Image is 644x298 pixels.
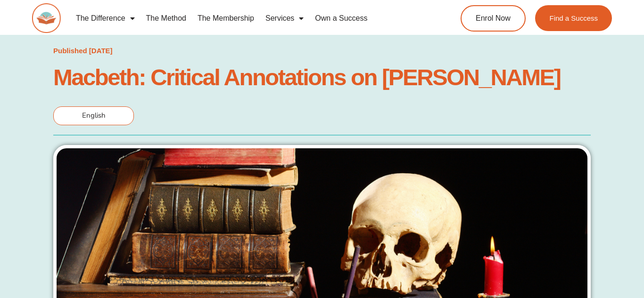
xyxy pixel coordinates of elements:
[70,8,428,29] nav: Menu
[70,8,140,29] a: The Difference
[53,47,87,55] span: Published
[140,8,192,29] a: The Method
[89,47,113,55] time: [DATE]
[535,5,612,31] a: Find a Success
[192,8,260,29] a: The Membership
[461,5,526,32] a: Enrol Now
[476,15,511,22] span: Enrol Now
[549,15,598,22] span: Find a Success
[53,67,591,88] h1: Macbeth: Critical Annotations on [PERSON_NAME]
[260,8,309,29] a: Services
[82,111,106,120] span: English
[309,8,373,29] a: Own a Success
[53,44,113,57] a: Published [DATE]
